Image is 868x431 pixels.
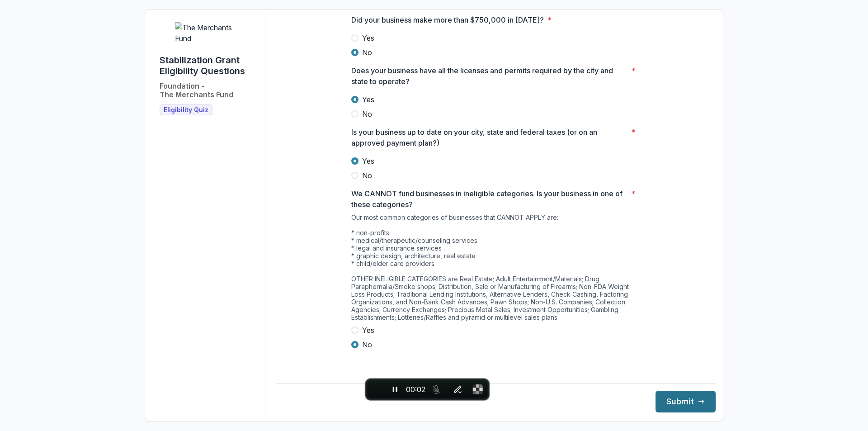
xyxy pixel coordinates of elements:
[351,65,627,87] p: Does your business have all the licenses and permits required by the city and state to operate?
[656,391,716,412] button: Submit
[362,156,374,166] span: Yes
[351,213,641,325] div: Our most common categories of businesses that CANNOT APPLY are: * non-profits * medical/therapeut...
[160,82,233,99] h2: Foundation - The Merchants Fund
[362,170,372,181] span: No
[164,106,208,114] span: Eligibility Quiz
[351,188,627,210] p: We CANNOT fund businesses in ineligible categories. Is your business in one of these categories?
[160,55,258,76] h1: Stabilization Grant Eligibility Questions
[362,109,372,119] span: No
[362,325,374,336] span: Yes
[351,14,544,25] p: Did your business make more than $750,000 in [DATE]?
[175,22,243,44] img: The Merchants Fund
[362,47,372,58] span: No
[362,94,374,105] span: Yes
[362,339,372,350] span: No
[351,127,627,148] p: Is your business up to date on your city, state and federal taxes (or on an approved payment plan?)
[362,33,374,43] span: Yes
